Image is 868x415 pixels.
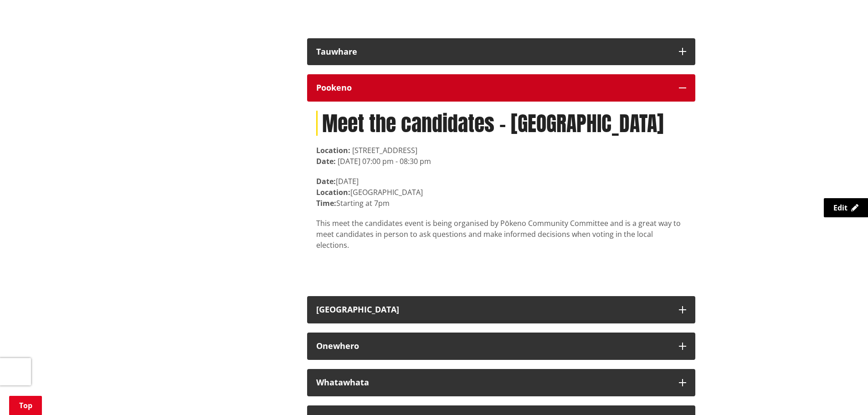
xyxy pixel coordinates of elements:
[307,38,695,66] button: Tauwhare
[833,203,847,213] span: Edit
[316,111,686,136] h1: Meet the candidates - [GEOGRAPHIC_DATA]
[316,218,686,251] p: This meet the candidates event is being organised by Pōkeno Community Committee and is a great wa...
[352,145,417,155] span: [STREET_ADDRESS]
[307,74,695,102] button: Pookeno
[316,83,670,92] div: Pookeno
[9,396,42,415] a: Top
[316,187,350,197] strong: Location:
[338,156,431,166] time: [DATE] 07:00 pm - 08:30 pm
[316,198,336,208] strong: Time:
[316,176,336,186] strong: Date:
[307,333,695,360] button: Onewhero
[824,198,868,217] a: Edit
[316,145,350,155] strong: Location:
[316,342,670,351] div: Onewhero
[316,378,670,387] div: Whatawhata
[316,176,686,209] p: [DATE] [GEOGRAPHIC_DATA] Starting at 7pm
[316,305,670,314] div: [GEOGRAPHIC_DATA]
[316,156,336,166] strong: Date:
[316,46,357,57] strong: Tauwhare
[307,296,695,323] button: [GEOGRAPHIC_DATA]
[307,369,695,396] button: Whatawhata
[826,377,859,410] iframe: Messenger Launcher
